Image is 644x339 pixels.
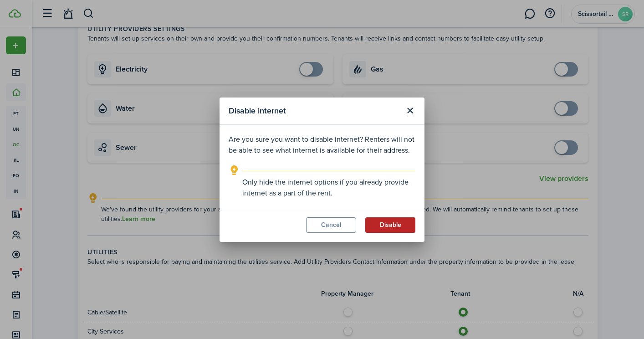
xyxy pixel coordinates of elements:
[365,217,415,233] button: Disable
[229,102,400,120] modal-title: Disable internet
[229,165,240,176] i: outline
[229,134,415,156] p: Are you sure you want to disable internet? Renters will not be able to see what internet is avail...
[242,177,415,199] explanation-description: Only hide the internet options if you already provide internet as a part of the rent.
[306,217,356,233] button: Cancel
[402,103,418,118] button: Close modal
